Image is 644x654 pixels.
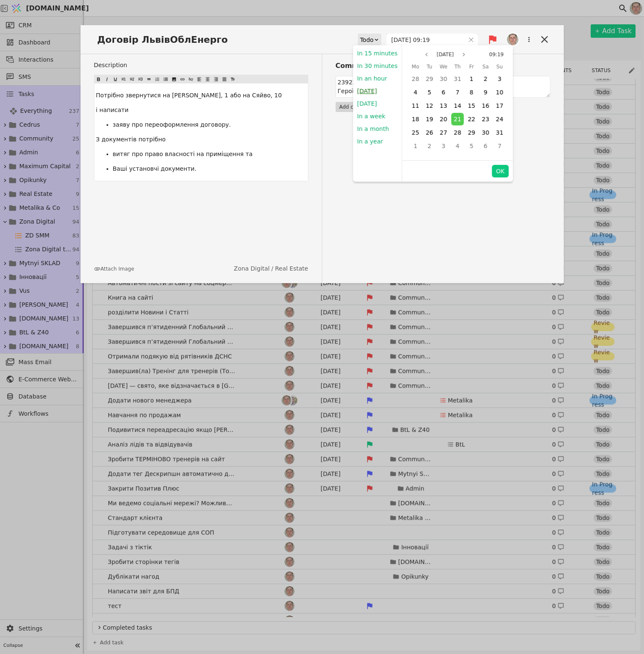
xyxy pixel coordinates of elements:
div: 01 Sep 2025 [409,139,422,153]
textarea: 1009810 від 21.08 2392278 договірна група Героїв УПА [STREET_ADDRESS] [336,76,550,98]
div: 22 Aug 2025 [464,112,478,126]
span: 18 [412,116,419,122]
button: In 15 minutes [353,47,402,60]
span: 30 [482,129,490,136]
svg: close [468,37,474,43]
span: З документів потрібно [96,136,166,143]
div: 02 Sep 2025 [422,139,436,153]
div: 18 Aug 2025 [409,112,422,126]
div: 08 Aug 2025 [464,86,478,99]
div: 23 Aug 2025 [479,112,493,126]
button: OK [492,165,508,177]
button: In 30 minutes [353,60,402,72]
span: 24 [496,116,503,122]
span: 10 [496,89,503,96]
span: 3 [498,76,501,82]
div: 31 Jul 2025 [451,72,464,86]
svg: page previous [424,52,429,57]
button: Attach Image [94,265,134,273]
div: 05 Sep 2025 [464,139,478,153]
span: 2 [428,143,431,149]
button: Select month [433,50,457,60]
h3: Comments [336,61,550,71]
button: Next month [459,50,469,60]
span: 7 [456,89,459,96]
div: Thursday [451,61,464,72]
span: 9 [484,89,488,96]
div: 24 Aug 2025 [493,112,506,126]
div: Aug 2025 [409,61,507,153]
span: Договір ЛьвівОблЕнерго [94,33,236,47]
button: Clear [468,37,474,43]
span: 20 [440,116,447,122]
span: 3 [442,143,446,149]
div: 21 Aug 2025 [451,112,464,126]
span: 23 [482,116,490,122]
div: 25 Aug 2025 [409,126,422,139]
button: Select time [486,50,507,60]
div: / [234,264,308,273]
span: витяг про право власності на приміщення та [113,151,253,157]
span: Th [454,62,461,72]
div: 03 Aug 2025 [493,72,506,86]
span: Ваші установчі документи. [113,165,197,172]
div: 06 Sep 2025 [479,139,493,153]
div: Wednesday [436,61,450,72]
div: 11 Aug 2025 [409,99,422,112]
button: Previous month [422,50,432,60]
div: 29 Jul 2025 [422,72,436,86]
span: і написати [96,107,129,113]
div: 07 Sep 2025 [493,139,506,153]
a: Zona Digital [234,264,269,273]
span: 4 [456,143,459,149]
div: 07 Aug 2025 [451,86,464,99]
span: 28 [454,129,461,136]
span: 29 [468,129,475,136]
div: 16 Aug 2025 [479,99,493,112]
label: Description [94,61,308,70]
div: 29 Aug 2025 [464,126,478,139]
a: Real Estate [275,264,308,273]
span: 14 [454,102,461,109]
div: 06 Aug 2025 [436,86,450,99]
span: 7 [498,143,501,149]
span: Sa [482,62,489,72]
div: 27 Aug 2025 [436,126,450,139]
div: 01 Aug 2025 [464,72,478,86]
button: In a month [353,122,393,135]
div: 20 Aug 2025 [436,112,450,126]
div: 19 Aug 2025 [422,112,436,126]
span: 21 [454,116,461,122]
span: Tu [427,62,432,72]
span: We [440,62,448,72]
span: 8 [470,89,474,96]
span: 12 [426,102,433,109]
div: 30 Jul 2025 [436,72,450,86]
button: Add comment [336,102,378,112]
span: 13 [440,102,447,109]
span: 4 [414,89,417,96]
div: 10 Aug 2025 [493,86,506,99]
span: Su [496,62,503,72]
div: 26 Aug 2025 [422,126,436,139]
div: 28 Jul 2025 [409,72,422,86]
span: 26 [426,129,433,136]
span: 22 [468,116,475,122]
div: 13 Aug 2025 [436,99,450,112]
span: 29 [426,76,433,82]
img: Ро [507,34,519,45]
span: Потрібно звернутися на [PERSON_NAME], 1 або на Сяйво, 10 [96,92,282,99]
span: 16 [482,102,490,109]
div: 02 Aug 2025 [479,72,493,86]
span: 6 [484,143,488,149]
span: 31 [496,129,503,136]
span: 19 [426,116,433,122]
button: [DATE] [353,97,381,110]
div: 09 Aug 2025 [479,86,493,99]
div: Tuesday [422,61,436,72]
span: 15 [468,102,475,109]
button: In an hour [353,72,391,85]
div: 04 Aug 2025 [409,86,422,99]
button: In a year [353,135,387,148]
div: 05 Aug 2025 [422,86,436,99]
